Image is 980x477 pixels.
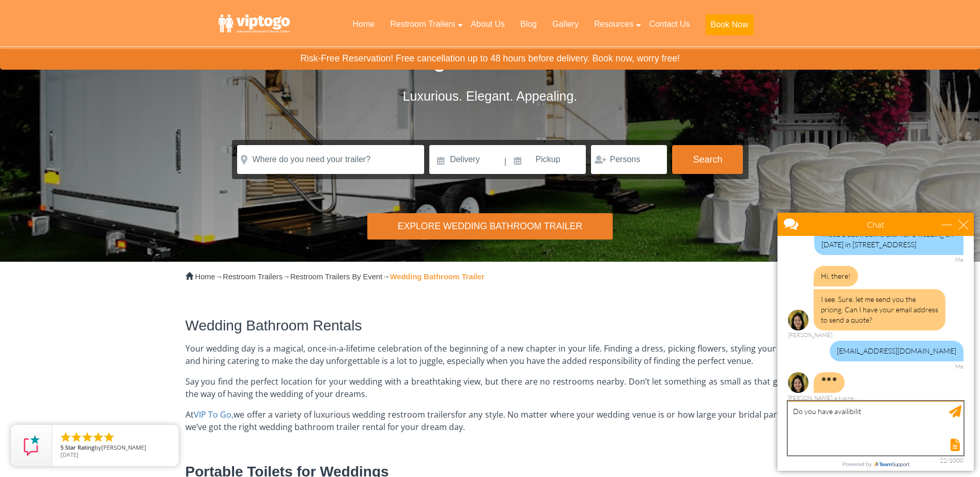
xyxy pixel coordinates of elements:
[403,89,578,103] span: Luxurious. Elegant. Appealing.
[60,451,79,458] span: [DATE]
[429,145,503,174] input: Delivery
[60,443,64,451] span: 5
[290,273,382,281] a: Restroom Trailers By Event
[463,13,512,36] a: About Us
[92,431,104,443] li: 
[21,435,42,456] img: Review Rating
[771,206,980,477] iframe: Live Chat Box
[586,13,641,36] a: Resources
[545,13,586,36] a: Gallery
[706,14,754,35] button: Book Now
[237,145,424,174] input: Where do you need your trailer?
[60,444,170,452] span: by
[390,273,485,281] strong: Wedding Bathroom Trailer
[70,431,83,443] li: 
[504,145,506,178] span: |
[367,213,612,240] div: Explore Wedding Bathroom Trailer
[195,273,215,281] a: Home
[345,13,382,36] a: Home
[185,409,795,433] span: for any style. No matter where your wedding venue is or how large your bridal party is, we’ve got...
[382,13,463,36] a: Restroom Trailers
[508,145,586,174] input: Pickup
[101,443,146,451] span: [PERSON_NAME]
[103,431,115,443] li: 
[185,409,455,420] span: At we offer a variety of luxurious wedding restroom trailers
[59,431,72,443] li: 
[672,145,743,174] button: Search
[185,376,795,400] span: Say you find the perfect location for your wedding with a breathtaking view, but there are no res...
[591,145,667,174] input: Persons
[223,273,283,281] a: Restroom Trailers
[185,343,795,367] span: Your wedding day is a magical, once-in-a-lifetime celebration of the beginning of a new chapter i...
[65,443,95,451] span: Star Rating
[641,13,697,36] a: Contact Us
[194,409,234,420] a: VIP To Go,
[81,431,94,443] li: 
[185,318,795,334] h2: Wedding Bathroom Rentals
[195,273,485,281] span: → → →
[512,13,545,36] a: Blog
[698,13,761,41] a: Book Now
